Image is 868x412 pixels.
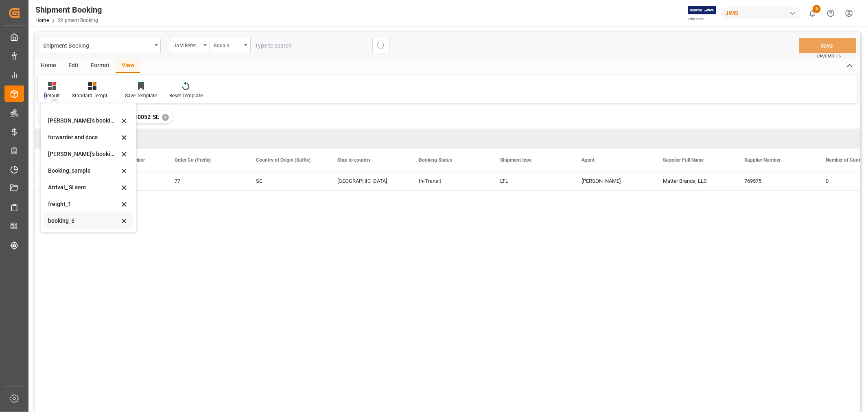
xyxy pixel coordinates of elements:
[735,171,816,190] div: 769575
[116,59,140,73] div: View
[337,172,399,191] div: [GEOGRAPHIC_DATA]
[663,157,704,163] span: Supplier Full Name
[722,7,800,19] div: JIMS
[48,116,119,125] div: [PERSON_NAME]'s booking_3
[822,4,840,22] button: Help Center
[126,114,159,120] span: 77-10052-SE
[48,200,119,208] div: freight_1
[35,171,83,191] div: Press SPACE to select this row.
[582,157,595,163] span: Agent
[803,4,822,22] button: show 6 new notifications
[722,5,803,21] button: JIMS
[744,157,781,163] span: Supplier Number
[169,38,210,53] button: open menu
[813,5,821,13] span: 6
[582,172,643,191] div: [PERSON_NAME]
[39,38,161,53] button: open menu
[169,92,203,99] div: Reset Template
[35,18,49,23] a: Home
[799,38,856,53] button: Save
[817,53,841,59] span: Ctrl/CMD + S
[43,40,152,50] div: Shipment Booking
[256,172,318,191] div: SE
[256,157,310,163] span: Country of Origin (Suffix)
[44,92,60,99] div: Default
[48,183,119,192] div: Arrival_ SI sent
[48,167,119,175] div: Booking_sample
[175,157,211,163] span: Order Co (Prefix)
[337,157,371,163] span: Ship to country
[125,92,157,99] div: Save Template
[653,171,735,190] div: Matter Brands, LLC
[72,92,113,99] div: Standard Templates
[162,114,169,121] div: ✕
[62,59,85,73] div: Edit
[85,59,116,73] div: Format
[48,133,119,142] div: forwarder and docs
[48,150,119,158] div: [PERSON_NAME]'s booking_4
[419,157,452,163] span: Booking Status
[250,38,372,53] input: Type to search
[210,38,250,53] button: open menu
[688,6,716,20] img: Exertis%20JAM%20-%20Email%20Logo.jpg_1722504956.jpg
[214,40,242,49] div: Equals
[175,172,236,191] div: 77
[419,172,481,191] div: In-Transit
[35,4,102,16] div: Shipment Booking
[173,40,201,49] div: JAM Reference Number
[500,172,562,191] div: LTL
[35,59,62,73] div: Home
[372,38,389,53] button: search button
[500,157,531,163] span: Shipment type
[48,217,119,225] div: booking_5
